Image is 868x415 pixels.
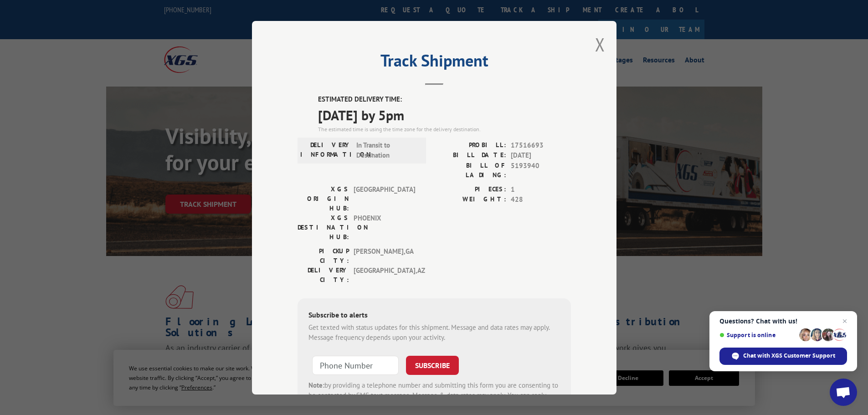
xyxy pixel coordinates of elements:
span: Chat with XGS Customer Support [719,348,847,365]
span: [GEOGRAPHIC_DATA] [354,184,415,213]
label: WEIGHT: [434,195,506,205]
span: [DATE] by 5pm [318,104,571,125]
span: Questions? Chat with us! [719,318,847,325]
a: Open chat [830,379,857,406]
label: XGS DESTINATION HUB: [298,213,349,241]
label: PROBILL: [434,140,506,150]
label: DELIVERY INFORMATION: [300,140,352,160]
label: ESTIMATED DELIVERY TIME: [318,94,571,105]
label: XGS ORIGIN HUB: [298,184,349,213]
button: Close modal [595,32,605,56]
span: 1 [511,184,571,195]
span: 17516693 [511,140,571,150]
div: Get texted with status updates for this shipment. Message and data rates may apply. Message frequ... [308,322,560,343]
label: BILL OF LADING: [434,160,506,179]
label: PIECES: [434,184,506,195]
label: PICKUP CITY: [298,246,349,265]
span: [DATE] [511,150,571,161]
span: [PERSON_NAME] , GA [354,246,415,265]
label: BILL DATE: [434,150,506,161]
span: 428 [511,195,571,205]
input: Phone Number [312,355,399,374]
span: Support is online [719,332,796,338]
button: SUBSCRIBE [406,355,459,374]
span: 5193940 [511,160,571,179]
span: [GEOGRAPHIC_DATA] , AZ [354,265,415,284]
span: Chat with XGS Customer Support [743,352,835,360]
div: by providing a telephone number and submitting this form you are consenting to be contacted by SM... [308,380,560,411]
div: Subscribe to alerts [308,309,560,322]
span: In Transit to Destination [356,140,418,160]
h2: Track Shipment [298,54,571,72]
label: DELIVERY CITY: [298,265,349,284]
div: The estimated time is using the time zone for the delivery destination. [318,125,571,133]
strong: Note: [308,380,324,389]
span: PHOENIX [354,213,415,241]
